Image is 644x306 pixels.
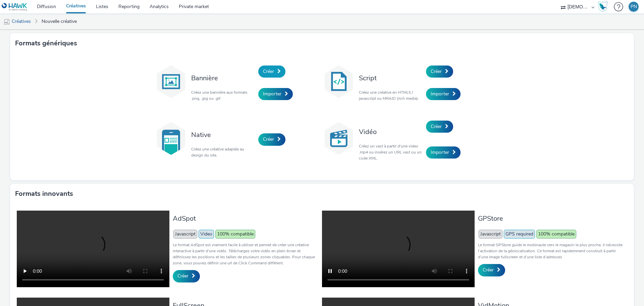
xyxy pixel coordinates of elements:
[478,214,624,223] h3: GPStore
[258,88,293,100] a: Importer
[215,230,255,238] span: 100% compatible
[631,2,637,12] div: PN
[431,68,442,75] span: Créer
[3,18,10,25] img: mobile
[359,74,423,83] h3: Script
[431,123,442,130] span: Créer
[173,214,319,223] h3: AdSpot
[359,89,423,101] p: Créez une créative en HTML5 / javascript ou MRAID (rich media).
[483,267,494,273] span: Créer
[426,121,453,133] a: Créer
[154,122,188,155] img: native.svg
[359,143,423,161] p: Créez un vast à partir d'une video .mp4 ou insérez un URL vast ou un code XML.
[15,189,73,199] h3: Formats innovants
[263,91,281,97] span: Importer
[258,65,285,78] a: Créer
[15,38,77,48] h3: Formats génériques
[322,65,356,98] img: code.svg
[173,242,319,266] p: Le format AdSpot est vraiment facile à utiliser et permet de créer une créative interactive à par...
[191,146,255,158] p: Créez une créative adaptée au design du site.
[263,136,274,142] span: Créer
[431,149,449,156] span: Importer
[431,91,449,97] span: Importer
[598,1,608,12] img: Hawk Academy
[478,264,505,276] a: Créer
[177,273,189,279] span: Créer
[258,133,285,145] a: Créer
[478,242,624,260] p: Le format GPStore guide le mobinaute vers le magasin le plus proche, il nécessite l’activation de...
[426,65,453,78] a: Créer
[504,230,535,238] span: GPS required
[173,270,200,282] a: Créer
[263,68,274,75] span: Créer
[154,65,188,98] img: banner.svg
[191,89,255,101] p: Créez une bannière aux formats .png, .jpg ou .gif.
[173,230,197,238] span: Javascript
[536,230,576,238] span: 100% compatible
[191,130,255,139] h3: Native
[479,230,502,238] span: Javascript
[199,230,214,238] span: Video
[426,88,461,100] a: Importer
[191,74,255,83] h3: Bannière
[426,146,461,159] a: Importer
[2,3,28,11] img: undefined Logo
[359,127,423,136] h3: Vidéo
[322,122,356,155] img: video.svg
[38,13,80,30] a: Nouvelle créative
[598,1,610,12] a: Hawk Academy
